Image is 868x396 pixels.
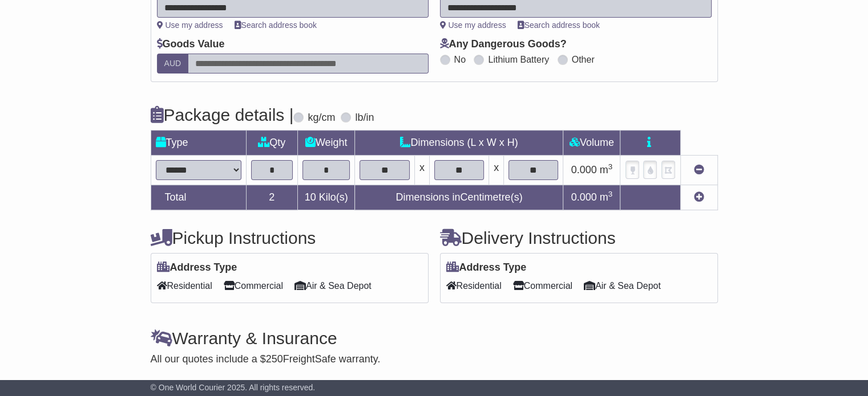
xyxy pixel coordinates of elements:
[355,130,563,156] td: Dimensions (L x W x H)
[600,191,613,203] span: m
[157,21,223,30] a: Use my address
[584,277,661,295] span: Air & Sea Depot
[454,54,466,65] label: No
[294,277,372,295] span: Air & Sea Depot
[513,277,572,295] span: Commercial
[694,191,704,203] a: Add new item
[246,185,297,210] td: 2
[563,130,620,156] td: Volume
[355,112,374,124] label: lb/in
[151,105,294,124] h4: Package details |
[235,21,317,30] a: Search address book
[151,329,718,348] h4: Warranty & Insurance
[440,228,718,247] h4: Delivery Instructions
[571,191,597,203] span: 0.000
[488,54,549,65] label: Lithium Battery
[446,262,527,274] label: Address Type
[572,54,595,65] label: Other
[224,277,283,295] span: Commercial
[440,21,506,30] a: Use my address
[151,383,316,392] span: © One World Courier 2025. All rights reserved.
[297,185,355,210] td: Kilo(s)
[157,262,237,274] label: Address Type
[157,38,225,51] label: Goods Value
[608,162,613,171] sup: 3
[151,353,718,366] div: All our quotes include a $ FreightSafe warranty.
[355,185,563,210] td: Dimensions in Centimetre(s)
[308,112,335,124] label: kg/cm
[297,130,355,156] td: Weight
[414,156,429,185] td: x
[571,164,597,175] span: 0.000
[305,191,316,203] span: 10
[151,130,246,156] td: Type
[600,164,613,175] span: m
[151,185,246,210] td: Total
[440,38,567,51] label: Any Dangerous Goods?
[246,130,297,156] td: Qty
[608,190,613,198] sup: 3
[446,277,502,295] span: Residential
[157,277,212,295] span: Residential
[489,156,504,185] td: x
[518,21,600,30] a: Search address book
[694,164,704,175] a: Remove this item
[157,54,189,74] label: AUD
[266,353,283,365] span: 250
[151,228,429,247] h4: Pickup Instructions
